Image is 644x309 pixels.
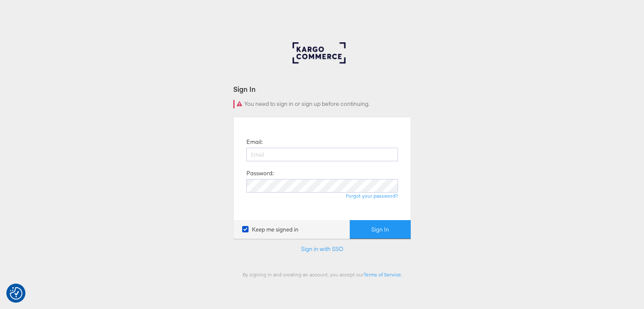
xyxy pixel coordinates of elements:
[301,245,343,253] a: Sign in with SSO
[233,84,411,94] div: Sign In
[10,287,22,300] img: Revisit consent button
[233,100,411,108] div: You need to sign in or sign up before continuing.
[246,148,398,161] input: Email
[246,138,263,146] label: Email:
[364,271,401,278] a: Terms of Service
[10,287,22,300] button: Consent Preferences
[346,193,398,199] a: Forgot your password?
[233,271,411,278] div: By signing in and creating an account, you accept our .
[350,220,411,239] button: Sign In
[246,169,274,177] label: Password:
[242,226,299,234] label: Keep me signed in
